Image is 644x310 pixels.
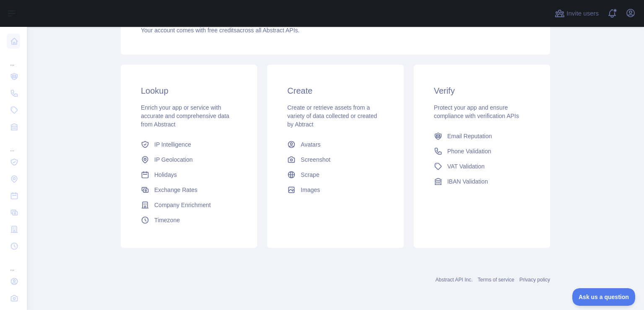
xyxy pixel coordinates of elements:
a: Email Reputation [431,129,533,144]
a: Phone Validation [431,144,533,159]
h3: Lookup [141,85,237,97]
span: IP Intelligence [154,140,191,149]
iframe: Toggle Customer Support [572,288,636,306]
span: Enrich your app or service with accurate and comprehensive data from Abstract [141,104,229,128]
span: Scrape [301,171,319,179]
button: Invite users [553,7,600,20]
span: Company Enrichment [154,201,211,209]
a: IBAN Validation [431,174,533,189]
span: Holidays [154,171,177,179]
a: Terms of service [478,277,514,283]
span: Avatars [301,140,320,149]
span: Email Reputation [447,132,492,140]
a: Holidays [138,167,240,182]
a: Company Enrichment [138,197,240,213]
div: ... [7,255,20,272]
span: Exchange Rates [154,186,197,194]
a: Abstract API Inc. [436,277,473,283]
h3: Verify [434,85,530,97]
span: Images [301,186,320,194]
span: Screenshot [301,155,330,164]
span: Timezone [154,216,180,224]
h3: Create [287,85,383,97]
span: IBAN Validation [447,177,488,186]
span: VAT Validation [447,162,485,171]
div: ... [7,136,20,153]
a: Avatars [284,137,387,152]
a: IP Geolocation [138,152,240,167]
a: Timezone [138,213,240,228]
a: Images [284,182,387,197]
span: Protect your app and ensure compliance with verification APIs [434,104,519,119]
span: Phone Validation [447,147,491,155]
span: free credits [208,27,236,34]
a: Scrape [284,167,387,182]
a: VAT Validation [431,159,533,174]
span: Invite users [566,9,599,18]
div: ... [7,50,20,67]
span: Create or retrieve assets from a variety of data collected or created by Abtract [287,104,377,128]
a: Exchange Rates [138,182,240,197]
a: Privacy policy [519,277,550,283]
a: Screenshot [284,152,387,167]
a: IP Intelligence [138,137,240,152]
span: IP Geolocation [154,155,193,164]
span: Your account comes with across all Abstract APIs. [141,27,299,34]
